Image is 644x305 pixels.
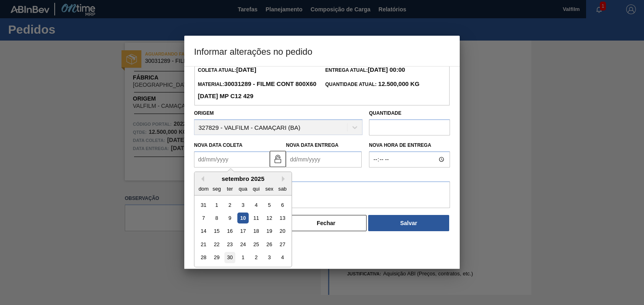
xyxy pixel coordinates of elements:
[194,142,243,148] label: Nova Data Coleta
[237,239,248,250] div: Choose quarta-feira, 24 de setembro de 2025
[224,252,235,263] div: Choose terça-feira, 30 de setembro de 2025
[368,66,405,73] strong: [DATE] 00:00
[194,175,292,182] div: setembro 2025
[198,176,204,182] button: Previous Month
[194,110,214,116] label: Origem
[237,183,248,194] div: qua
[198,67,256,73] span: Coleta Atual:
[277,252,288,263] div: Choose sábado, 4 de outubro de 2025
[198,82,316,99] span: Material:
[211,200,222,210] div: Choose segunda-feira, 1 de setembro de 2025
[211,226,222,237] div: Choose segunda-feira, 15 de setembro de 2025
[198,213,209,223] div: Choose domingo, 7 de setembro de 2025
[198,80,316,99] strong: 30031289 - FILME CONT 800X60 [DATE] MP C12 429
[211,213,222,223] div: Choose segunda-feira, 8 de setembro de 2025
[237,252,248,263] div: Choose quarta-feira, 1 de outubro de 2025
[184,36,460,67] h3: Informar alterações no pedido
[251,213,262,223] div: Choose quinta-feira, 11 de setembro de 2025
[264,200,275,210] div: Choose sexta-feira, 5 de setembro de 2025
[273,154,283,164] img: unlocked
[377,80,420,87] strong: 12.500,000 KG
[286,151,362,168] input: dd/mm/yyyy
[224,239,235,250] div: Choose terça-feira, 23 de setembro de 2025
[264,252,275,263] div: Choose sexta-feira, 3 de outubro de 2025
[286,142,339,148] label: Nova Data Entrega
[251,252,262,263] div: Choose quinta-feira, 2 de outubro de 2025
[325,67,405,73] span: Entrega Atual:
[211,252,222,263] div: Choose segunda-feira, 29 de setembro de 2025
[264,183,275,194] div: sex
[251,239,262,250] div: Choose quinta-feira, 25 de setembro de 2025
[277,183,288,194] div: sab
[369,140,450,151] label: Nova Hora de Entrega
[198,200,209,210] div: Choose domingo, 31 de agosto de 2025
[251,200,262,210] div: Choose quinta-feira, 4 de setembro de 2025
[325,82,420,87] span: Quantidade Atual:
[251,226,262,237] div: Choose quinta-feira, 18 de setembro de 2025
[198,226,209,237] div: Choose domingo, 14 de setembro de 2025
[198,252,209,263] div: Choose domingo, 28 de setembro de 2025
[277,213,288,223] div: Choose sábado, 13 de setembro de 2025
[224,213,235,223] div: Choose terça-feira, 9 de setembro de 2025
[224,226,235,237] div: Choose terça-feira, 16 de setembro de 2025
[286,215,367,231] button: Fechar
[264,213,275,223] div: Choose sexta-feira, 12 de setembro de 2025
[264,226,275,237] div: Choose sexta-feira, 19 de setembro de 2025
[264,239,275,250] div: Choose sexta-feira, 26 de setembro de 2025
[251,183,262,194] div: qui
[277,226,288,237] div: Choose sábado, 20 de setembro de 2025
[198,239,209,250] div: Choose domingo, 21 de setembro de 2025
[211,239,222,250] div: Choose segunda-feira, 22 de setembro de 2025
[237,200,248,210] div: Choose quarta-feira, 3 de setembro de 2025
[194,170,450,181] label: Observação
[236,66,256,73] strong: [DATE]
[211,183,222,194] div: seg
[197,198,289,264] div: month 2025-09
[270,151,286,167] button: unlocked
[277,200,288,210] div: Choose sábado, 6 de setembro de 2025
[237,213,248,223] div: Choose quarta-feira, 10 de setembro de 2025
[198,183,209,194] div: dom
[282,176,288,182] button: Next Month
[277,239,288,250] div: Choose sábado, 27 de setembro de 2025
[224,183,235,194] div: ter
[194,151,270,168] input: dd/mm/yyyy
[224,200,235,210] div: Choose terça-feira, 2 de setembro de 2025
[369,110,401,116] label: Quantidade
[237,226,248,237] div: Choose quarta-feira, 17 de setembro de 2025
[368,215,449,231] button: Salvar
